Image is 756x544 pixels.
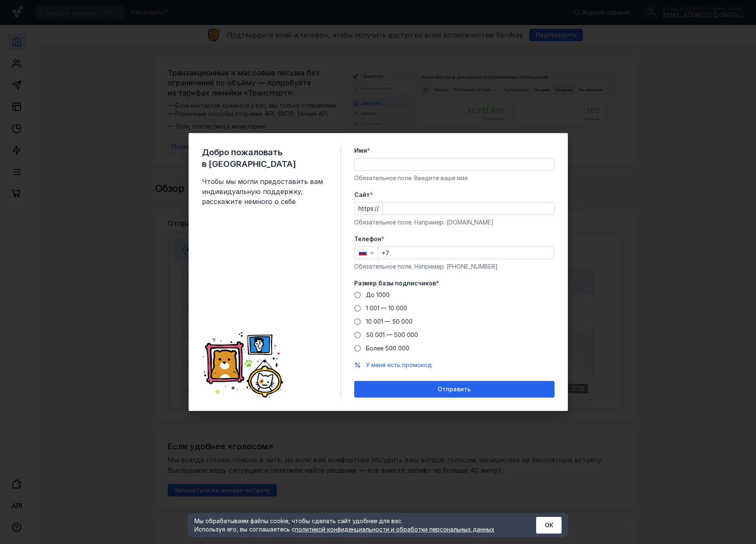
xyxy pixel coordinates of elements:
div: Мы обрабатываем файлы cookie, чтобы сделать сайт удобнее для вас. Используя его, вы соглашаетесь c [194,517,516,534]
span: Телефон [354,235,381,243]
span: Добро пожаловать в [GEOGRAPHIC_DATA] [202,146,327,170]
div: Обязательное поле. Например: [PHONE_NUMBER] [354,262,554,271]
span: 1 001 — 10 000 [366,305,407,312]
button: У меня есть промокод [366,361,432,369]
span: Более 500 000 [366,345,409,352]
div: Обязательное поле. Введите ваше имя [354,174,554,182]
span: Имя [354,146,367,155]
span: 10 001 — 50 000 [366,318,413,325]
span: Размер базы подписчиков [354,279,436,287]
span: Чтобы мы могли предоставить вам индивидуальную поддержку, расскажите немного о себе [202,176,327,207]
button: ОК [536,517,562,534]
span: Отправить [438,386,471,393]
a: политикой конфиденциальности и обработки персональных данных [295,526,494,533]
span: Cайт [354,191,370,199]
span: 50 001 — 500 000 [366,331,418,338]
span: До 1000 [366,291,390,298]
button: Отправить [354,381,554,398]
span: У меня есть промокод [366,361,432,368]
div: Обязательное поле. Например: [DOMAIN_NAME] [354,218,554,227]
